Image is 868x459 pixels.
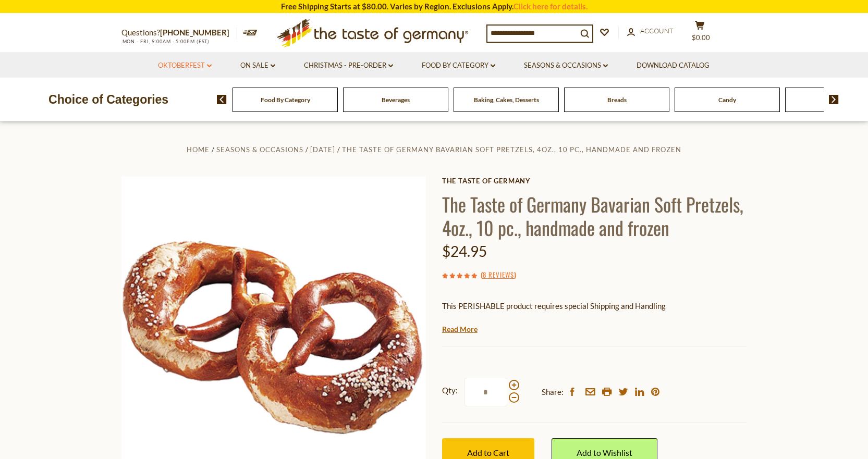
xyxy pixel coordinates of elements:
a: On Sale [240,60,275,71]
a: Click here for details. [514,2,588,11]
a: Seasons & Occasions [524,60,608,71]
span: Share: [542,386,564,399]
a: Christmas - PRE-ORDER [304,60,393,71]
button: $0.00 [684,20,716,46]
img: next arrow [829,95,839,104]
a: Download Catalog [637,60,710,71]
a: The Taste of Germany [442,177,747,185]
span: $24.95 [442,242,487,260]
a: [PHONE_NUMBER] [160,28,229,37]
a: [DATE] [310,145,335,154]
a: 8 Reviews [483,269,514,281]
a: Beverages [382,96,410,104]
h1: The Taste of Germany Bavarian Soft Pretzels, 4oz., 10 pc., handmade and frozen [442,192,747,239]
a: Read More [442,324,478,334]
a: Food By Category [422,60,495,71]
a: Home [187,145,210,154]
img: previous arrow [217,95,227,104]
span: MON - FRI, 9:00AM - 5:00PM (EST) [121,39,210,44]
span: Account [640,27,674,35]
a: Baking, Cakes, Desserts [474,96,539,104]
span: Add to Cart [467,448,509,457]
li: We will ship this product in heat-protective packaging and ice. [452,320,747,333]
a: Account [627,26,674,37]
input: Qty: [464,378,507,406]
a: Seasons & Occasions [216,145,303,154]
a: The Taste of Germany Bavarian Soft Pretzels, 4oz., 10 pc., handmade and frozen [342,145,681,154]
a: Breads [607,96,627,104]
p: Questions? [121,26,237,40]
strong: Qty: [442,384,458,397]
span: ( ) [481,269,516,280]
p: This PERISHABLE product requires special Shipping and Handling [442,300,747,313]
span: $0.00 [692,33,710,42]
a: Food By Category [261,96,310,104]
a: Candy [718,96,736,104]
a: Oktoberfest [158,60,212,71]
